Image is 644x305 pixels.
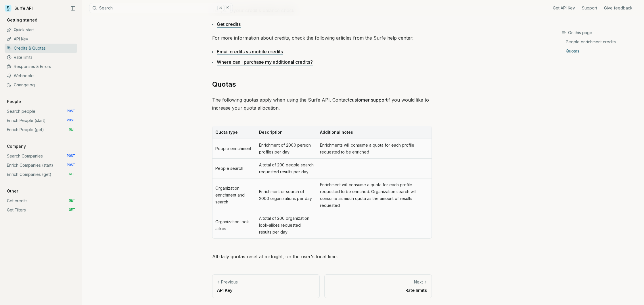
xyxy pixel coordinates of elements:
a: Rate limits [5,53,77,62]
th: Quota type [212,126,256,139]
span: GET [69,127,75,132]
span: GET [69,172,75,177]
a: Enrich Companies (get) GET [5,170,77,179]
button: Search⌘K [89,3,233,13]
span: GET [69,199,75,203]
a: PreviousAPI Key [212,274,320,298]
td: People search [212,159,256,178]
td: Organization enrichment and search [212,178,256,212]
a: Where can I purchase my additional credits? [217,59,313,65]
td: Enrichment or search of 2000 organizations per day [256,178,317,212]
a: customer support [349,97,388,103]
a: Enrich Companies (start) POST [5,161,77,170]
p: For more information about credits, check the following articles from the Surfe help center: [212,34,432,42]
kbd: ⌘ [217,5,224,11]
p: All daily quotas reset at midnight, on the user's local time. [212,252,432,261]
a: Quick start [5,25,77,34]
a: Enrich People (start) POST [5,116,77,125]
td: Organization look-alikes [212,212,256,238]
a: Get credits [217,21,241,27]
p: The following quotas apply when using the Surfe API. Contact if you would like to increase your q... [212,96,432,112]
a: Changelog [5,80,77,90]
a: Surfe API [5,4,33,13]
a: Email credits vs mobile credits [217,49,283,55]
kbd: K [225,5,231,11]
button: Collapse Sidebar [69,4,77,13]
p: Previous [221,279,238,285]
span: POST [67,118,75,123]
td: People enrichment [212,139,256,159]
a: API Key [5,34,77,44]
a: Quotas [562,46,639,54]
p: Next [414,279,423,285]
td: Enrichment will consume a quota for each profile requested to be enriched. Organization search wi... [317,178,432,212]
a: Credits & Quotas [5,44,77,53]
th: Additional notes [317,126,432,139]
a: NextRate limits [324,274,432,298]
a: Get credits GET [5,196,77,205]
th: Description [256,126,317,139]
td: Enrichment of 2000 person profiles per day [256,139,317,159]
a: Responses & Errors [5,62,77,71]
a: Enrich People (get) GET [5,125,77,134]
a: Webhooks [5,71,77,80]
a: Give feedback [604,5,632,11]
a: Get Filters GET [5,205,77,215]
a: Support [582,5,597,11]
a: Search people POST [5,107,77,116]
p: People [5,99,23,104]
p: API Key [217,287,315,293]
td: A total of 200 people search requested results per day [256,159,317,178]
span: POST [67,154,75,158]
span: POST [67,109,75,114]
p: Other [5,188,20,194]
td: Enrichments will consume a quota for each profile requested to be enriched [317,139,432,159]
p: Company [5,143,28,149]
p: Rate limits [329,287,427,293]
td: A total of 200 organization look-alikes requested results per day [256,212,317,238]
a: Get API Key [553,5,575,11]
a: Search Companies POST [5,151,77,161]
a: Quotas [212,80,236,89]
h3: On this page [562,30,639,36]
span: POST [67,163,75,168]
a: People enrichment credits [562,39,639,46]
p: Getting started [5,17,40,23]
span: GET [69,208,75,212]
